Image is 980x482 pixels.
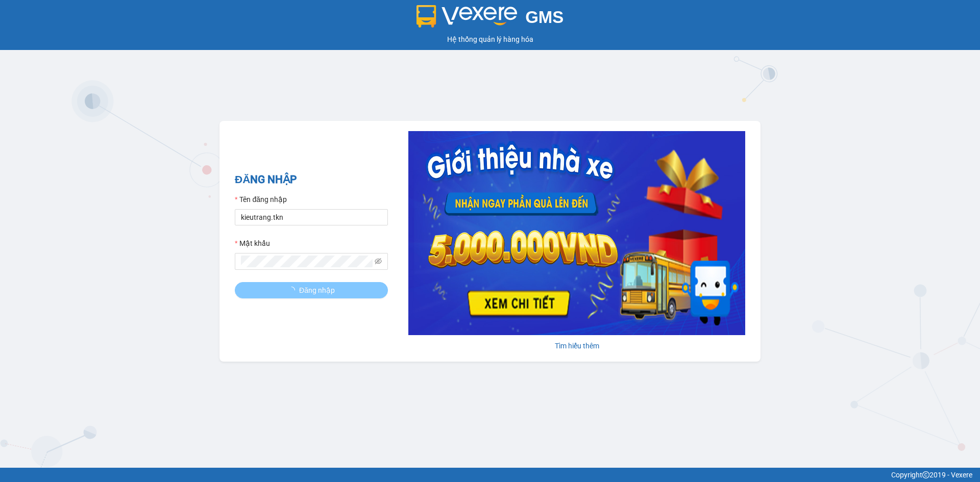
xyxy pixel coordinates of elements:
[288,287,299,294] span: loading
[3,34,977,45] div: Hệ thống quản lý hàng hóa
[235,238,270,249] label: Mật khẩu
[525,8,563,27] span: GMS
[922,471,929,478] span: copyright
[8,469,972,480] div: Copyright 2019 - Vexere
[299,285,335,296] span: Đăng nhập
[416,15,564,23] a: GMS
[375,258,382,265] span: eye-invisible
[235,209,388,225] input: Tên đăng nhập
[235,282,388,298] button: Đăng nhập
[416,5,518,28] img: logo 2
[408,131,745,335] img: banner-0
[235,194,287,205] label: Tên đăng nhập
[408,340,745,351] div: Tìm hiểu thêm
[241,256,373,268] input: Mật khẩu
[235,171,388,188] h2: ĐĂNG NHẬP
